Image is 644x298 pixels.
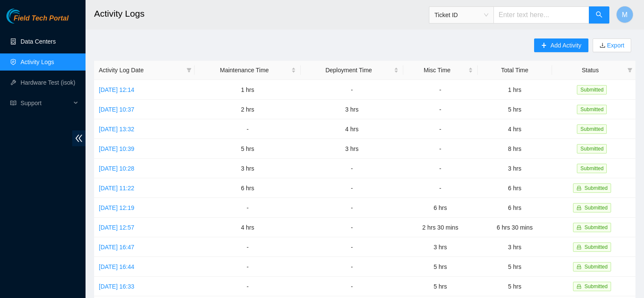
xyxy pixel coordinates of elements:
[99,126,134,133] a: [DATE] 13:32
[21,94,71,112] span: Support
[478,80,552,100] td: 1 hrs
[99,65,183,75] span: Activity Log Date
[195,100,301,119] td: 2 hrs
[99,204,134,211] a: [DATE] 12:19
[541,42,547,49] span: plus
[301,80,403,100] td: -
[577,105,607,114] span: Submitted
[627,68,632,73] span: filter
[478,237,552,257] td: 3 hrs
[596,11,603,19] span: search
[6,15,68,27] a: Akamai TechnologiesField Tech Portal
[576,284,582,289] span: lock
[6,9,43,24] img: Akamai Technologies
[195,139,301,159] td: 5 hrs
[577,164,607,173] span: Submitted
[577,144,607,153] span: Submitted
[616,6,633,23] button: M
[403,159,478,178] td: -
[99,86,134,93] a: [DATE] 12:14
[301,100,403,119] td: 3 hrs
[585,205,608,211] span: Submitted
[99,224,134,231] a: [DATE] 12:57
[606,42,624,49] a: Export
[403,237,478,257] td: 3 hrs
[478,198,552,218] td: 6 hrs
[301,237,403,257] td: -
[534,38,588,52] button: plusAdd Activity
[403,100,478,119] td: -
[478,218,552,237] td: 6 hrs 30 mins
[186,68,192,73] span: filter
[557,65,624,75] span: Status
[585,185,608,191] span: Submitted
[577,124,607,134] span: Submitted
[195,198,301,218] td: -
[21,38,56,45] a: Data Centers
[99,165,134,172] a: [DATE] 10:28
[550,41,581,50] span: Add Activity
[195,80,301,100] td: 1 hrs
[626,64,634,77] span: filter
[576,205,582,210] span: lock
[195,119,301,139] td: -
[576,245,582,250] span: lock
[493,6,589,24] input: Enter text here...
[589,6,609,24] button: search
[403,257,478,277] td: 5 hrs
[576,186,582,191] span: lock
[99,283,134,290] a: [DATE] 16:33
[600,42,606,49] span: download
[195,277,301,296] td: -
[99,263,134,270] a: [DATE] 16:44
[576,225,582,230] span: lock
[195,237,301,257] td: -
[585,244,608,250] span: Submitted
[301,257,403,277] td: -
[585,224,608,230] span: Submitted
[301,198,403,218] td: -
[72,130,86,146] span: double-left
[434,9,488,21] span: Ticket ID
[99,145,134,152] a: [DATE] 10:39
[10,100,16,106] span: read
[478,61,552,80] th: Total Time
[99,106,134,113] a: [DATE] 10:37
[195,257,301,277] td: -
[593,38,631,52] button: downloadExport
[577,85,607,94] span: Submitted
[478,257,552,277] td: 5 hrs
[403,277,478,296] td: 5 hrs
[301,178,403,198] td: -
[14,15,68,23] span: Field Tech Portal
[403,119,478,139] td: -
[301,218,403,237] td: -
[403,178,478,198] td: -
[622,9,627,20] span: M
[585,264,608,270] span: Submitted
[195,178,301,198] td: 6 hrs
[478,139,552,159] td: 8 hrs
[21,59,54,65] a: Activity Logs
[478,119,552,139] td: 4 hrs
[301,159,403,178] td: -
[585,283,608,289] span: Submitted
[99,244,134,251] a: [DATE] 16:47
[478,178,552,198] td: 6 hrs
[185,64,193,77] span: filter
[478,159,552,178] td: 3 hrs
[301,277,403,296] td: -
[195,218,301,237] td: 4 hrs
[195,159,301,178] td: 3 hrs
[478,100,552,119] td: 5 hrs
[21,79,75,86] a: Hardware Test (isok)
[301,119,403,139] td: 4 hrs
[576,264,582,269] span: lock
[403,139,478,159] td: -
[478,277,552,296] td: 5 hrs
[403,198,478,218] td: 6 hrs
[403,218,478,237] td: 2 hrs 30 mins
[301,139,403,159] td: 3 hrs
[99,185,134,192] a: [DATE] 11:22
[403,80,478,100] td: -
